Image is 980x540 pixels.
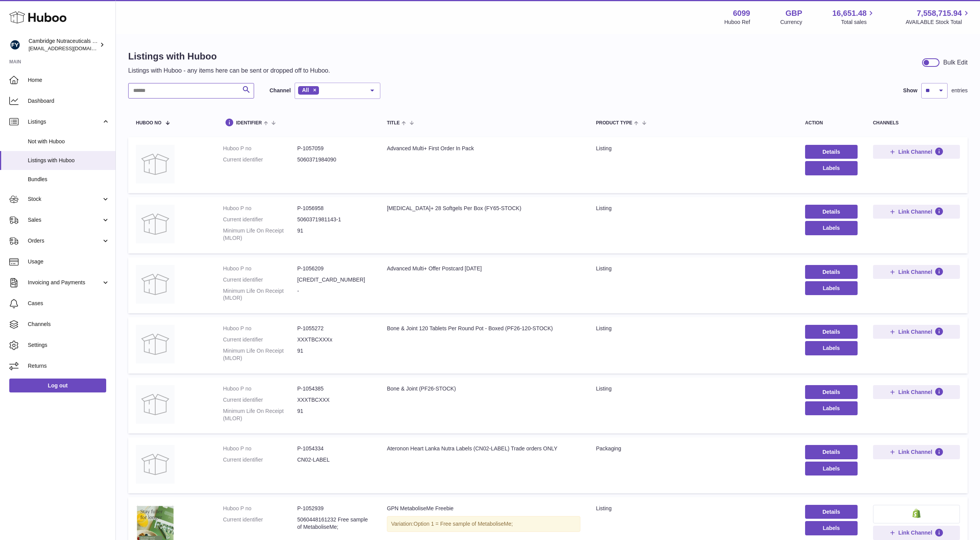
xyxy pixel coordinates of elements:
span: Link Channel [898,268,932,275]
button: Link Channel [873,205,960,219]
dt: Current identifier [223,456,297,464]
dt: Huboo P no [223,265,297,272]
span: Huboo no [136,121,161,126]
div: Currency [780,19,802,26]
div: Advanced Multi+ First Order In Pack [387,145,581,152]
a: 7,558,715.94 AVAILABLE Stock Total [905,8,971,26]
dd: 5060371984090 [297,156,371,163]
button: Labels [805,521,858,535]
span: 16,651.48 [832,8,866,19]
span: Listings [28,118,102,126]
span: Link Channel [898,529,932,536]
button: Labels [805,221,858,235]
span: title [387,121,400,126]
span: Invoicing and Payments [28,279,102,286]
span: Usage [28,258,110,265]
dt: Huboo P no [223,505,297,512]
div: Bulk Edit [943,58,968,67]
a: 16,651.48 Total sales [832,8,875,26]
div: listing [596,145,790,152]
button: Labels [805,161,858,175]
a: Log out [9,379,106,392]
button: Link Channel [873,385,960,399]
a: Details [805,205,858,219]
div: Huboo Ref [724,19,750,26]
img: Vitamin D+ 28 Softgels Per Box (FY65-STOCK) [136,205,175,243]
span: Listings with Huboo [28,157,110,164]
dd: 91 [297,227,371,242]
div: listing [596,505,790,512]
button: Labels [805,462,858,475]
dt: Current identifier [223,216,297,223]
span: Link Channel [898,389,932,396]
button: Link Channel [873,526,960,540]
div: GPN MetaboliseMe Freebie [387,505,581,512]
strong: 6099 [733,8,750,19]
span: AVAILABLE Stock Total [905,19,971,26]
span: Total sales [841,19,875,26]
img: shopify-small.png [912,509,921,518]
span: [EMAIL_ADDRESS][DOMAIN_NAME] [29,45,114,51]
div: channels [873,121,960,126]
span: Link Channel [898,448,932,455]
div: Advanced Multi+ Offer Postcard [DATE] [387,265,581,272]
dt: Minimum Life On Receipt (MLOR) [223,408,297,422]
button: Link Channel [873,145,960,159]
span: Sales [28,216,102,224]
dd: P-1052939 [297,505,371,512]
button: Link Channel [873,265,960,279]
a: Details [805,445,858,459]
span: Not with Huboo [28,138,110,145]
p: Listings with Huboo - any items here can be sent or dropped off to Huboo. [128,66,330,75]
dd: P-1055272 [297,325,371,332]
button: Labels [805,401,858,415]
dd: CN02-LABEL [297,456,371,464]
div: Bone & Joint (PF26-STOCK) [387,385,581,392]
span: Stock [28,195,102,203]
span: Settings [28,341,110,349]
a: Details [805,325,858,339]
dt: Minimum Life On Receipt (MLOR) [223,227,297,242]
dt: Current identifier [223,276,297,284]
dt: Minimum Life On Receipt (MLOR) [223,287,297,302]
span: All [302,87,309,93]
div: listing [596,325,790,332]
span: Home [28,76,110,84]
span: Orders [28,237,102,245]
h1: Listings with Huboo [128,50,330,63]
dd: P-1057059 [297,145,371,152]
dt: Current identifier [223,336,297,343]
span: Dashboard [28,97,110,105]
a: Details [805,505,858,519]
dd: P-1054385 [297,385,371,392]
label: Show [903,87,917,94]
dd: 5060448161232 Free sample of MetaboliseMe; [297,516,371,531]
img: Advanced Multi+ Offer Postcard September 2025 [136,265,175,304]
div: packaging [596,445,790,452]
dt: Huboo P no [223,325,297,332]
span: Link Channel [898,328,932,335]
img: Advanced Multi+ First Order In Pack [136,145,175,183]
span: 7,558,715.94 [917,8,962,19]
span: Product Type [596,121,632,126]
div: listing [596,205,790,212]
img: huboo@camnutra.com [9,39,21,51]
div: action [805,121,858,126]
dt: Current identifier [223,156,297,163]
div: listing [596,265,790,272]
a: Details [805,145,858,159]
dd: XXXTBCXXXx [297,336,371,343]
img: Bone & Joint (PF26-STOCK) [136,385,175,424]
span: Link Channel [898,208,932,215]
dd: XXXTBCXXX [297,396,371,404]
img: Bone & Joint 120 Tablets Per Round Pot - Boxed (PF26-120-STOCK) [136,325,175,363]
dd: [CREDIT_CARD_NUMBER] [297,276,371,284]
div: listing [596,385,790,392]
button: Labels [805,341,858,355]
div: Cambridge Nutraceuticals Ltd [29,37,98,52]
dd: P-1056209 [297,265,371,272]
strong: GBP [785,8,802,19]
span: Returns [28,362,110,370]
span: identifier [236,121,262,126]
dt: Current identifier [223,396,297,404]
